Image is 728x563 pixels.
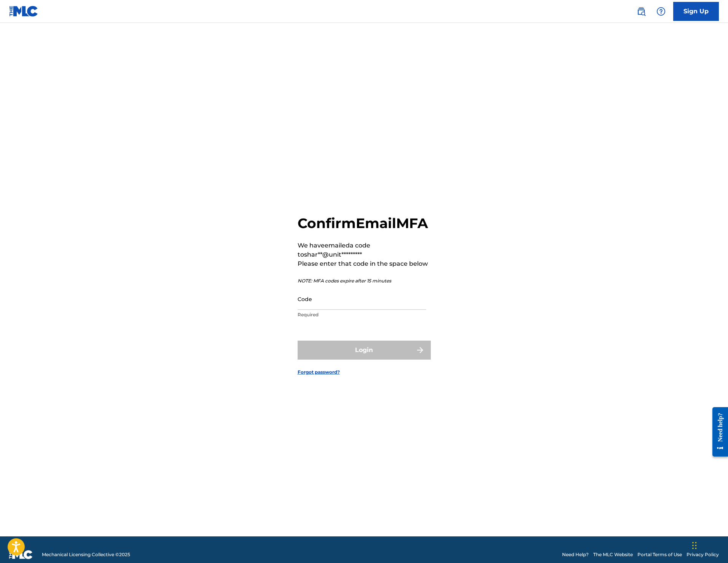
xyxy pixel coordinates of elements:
[298,215,431,232] h2: Confirm Email MFA
[687,551,719,558] a: Privacy Policy
[298,259,431,268] p: Please enter that code in the space below
[692,534,697,557] div: Přetáhnout
[637,551,682,558] a: Portal Terms of Use
[298,369,340,376] a: Forgot password?
[9,550,33,559] img: logo
[42,551,130,558] span: Mechanical Licensing Collective © 2025
[562,551,589,558] a: Need Help?
[593,551,633,558] a: The MLC Website
[298,278,431,284] p: NOTE: MFA codes expire after 15 minutes
[707,401,728,462] iframe: Resource Center
[673,2,719,21] a: Sign Up
[690,527,728,563] div: Widget pro chat
[9,6,38,17] img: MLC Logo
[634,4,649,19] a: Public Search
[653,4,669,19] div: Help
[656,7,666,16] img: help
[690,527,728,563] iframe: Chat Widget
[298,311,426,318] p: Required
[637,7,646,16] img: search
